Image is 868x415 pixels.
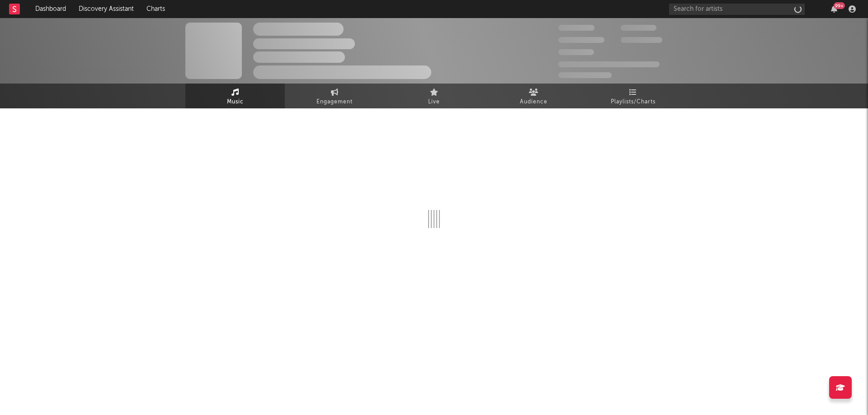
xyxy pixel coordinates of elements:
[669,4,805,15] input: Search for artists
[834,2,845,9] div: 99 +
[558,37,604,43] span: 50.000.000
[428,97,440,107] span: Live
[285,84,384,108] a: Engagement
[520,97,547,107] span: Audience
[621,37,662,43] span: 1.000.000
[558,61,660,67] span: 50.000.000 Monthly Listeners
[185,84,285,108] a: Music
[611,97,656,107] span: Playlists/Charts
[316,97,353,107] span: Engagement
[227,97,244,107] span: Music
[583,84,683,108] a: Playlists/Charts
[558,49,594,55] span: 100.000
[831,5,837,13] button: 99+
[484,84,583,108] a: Audience
[558,72,612,78] span: Jump Score: 85.0
[384,84,484,108] a: Live
[621,25,656,31] span: 100.000
[558,25,594,31] span: 300.000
